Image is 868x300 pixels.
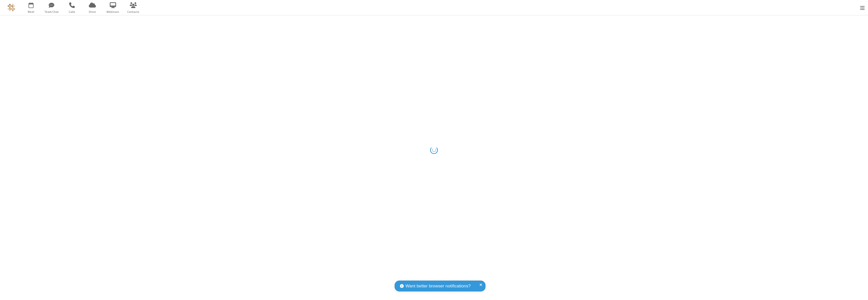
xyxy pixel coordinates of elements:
[103,10,122,14] span: Webinars
[22,10,41,14] span: Meet
[63,10,82,14] span: Calls
[83,10,102,14] span: Drive
[42,10,61,14] span: Team Chat
[8,4,15,11] img: QA Selenium DO NOT DELETE OR CHANGE
[124,10,143,14] span: Contacts
[405,283,471,289] span: Want better browser notifications?
[855,287,864,296] iframe: Chat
